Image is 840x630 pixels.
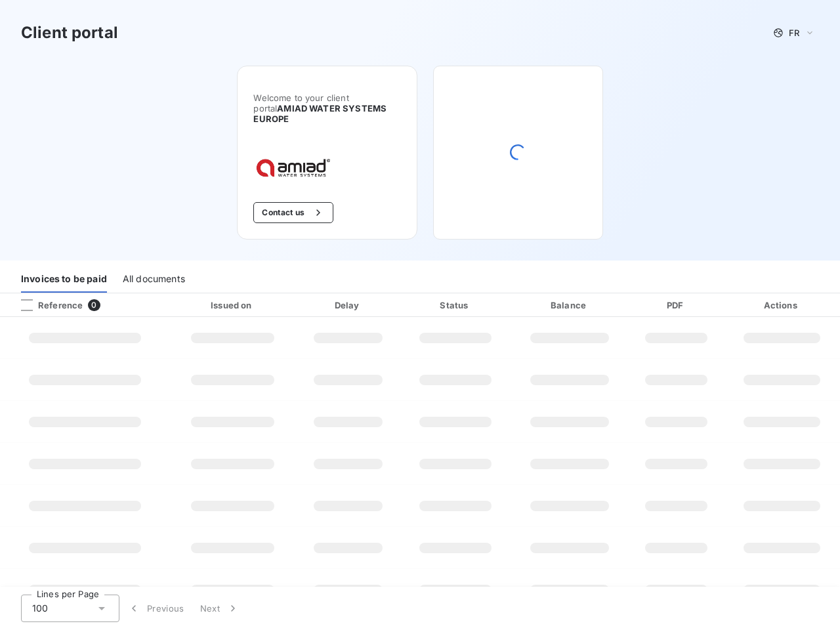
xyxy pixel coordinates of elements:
img: Company logo [253,156,337,181]
button: Contact us [253,202,333,223]
span: 100 [32,602,48,615]
span: Welcome to your client portal [253,93,401,124]
div: Reference [10,299,83,311]
div: Actions [726,299,837,312]
div: Delay [299,299,398,312]
button: Next [192,595,247,622]
span: AMIAD WATER SYSTEMS EUROPE [253,103,387,124]
button: Previous [119,595,192,622]
h3: Client portal [21,21,118,45]
div: PDF [632,299,721,312]
span: 0 [88,299,100,311]
div: Status [404,299,508,312]
div: Issued on [172,299,293,312]
div: All documents [123,265,185,293]
div: Balance [513,299,626,312]
div: Invoices to be paid [21,265,107,293]
span: FR [789,28,799,38]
